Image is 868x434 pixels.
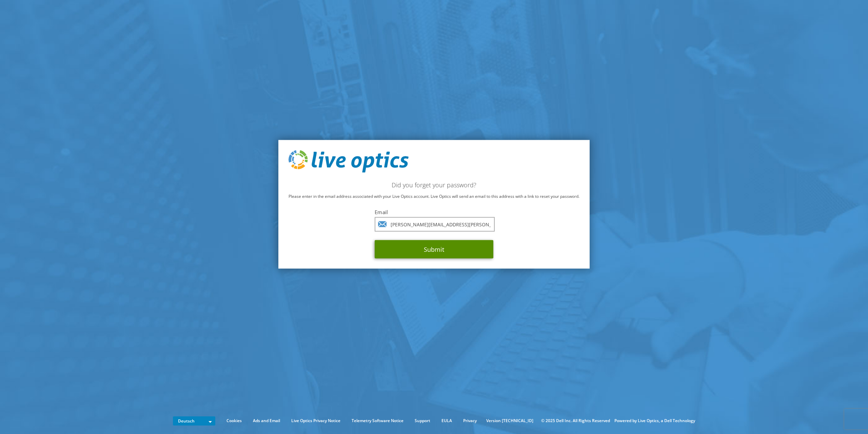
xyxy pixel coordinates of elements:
p: Please enter in the email address associated with your Live Optics account. Live Optics will send... [289,192,579,200]
img: live_optics_svg.svg [289,150,409,173]
a: Privacy [458,417,482,424]
a: EULA [436,417,457,424]
a: Live Optics Privacy Notice [286,417,346,424]
a: Support [410,417,435,424]
a: Cookies [221,417,247,424]
a: Ads and Email [248,417,285,424]
button: Submit [375,240,493,258]
a: Telemetry Software Notice [347,417,409,424]
li: © 2025 Dell Inc. All Rights Reserved [538,417,613,424]
li: Powered by Live Optics, a Dell Technology [614,417,695,424]
label: Email [375,208,493,215]
li: Version [TECHNICAL_ID] [483,417,537,424]
h2: Did you forget your password? [289,181,579,188]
